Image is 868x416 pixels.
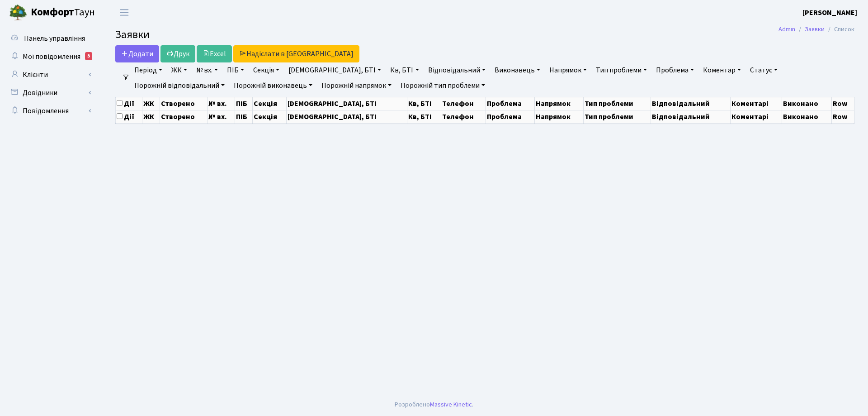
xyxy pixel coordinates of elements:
a: Секція [250,62,283,78]
th: ЖК [142,110,160,123]
span: Таун [31,5,95,20]
th: Коментарі [730,110,782,123]
th: ПІБ [235,110,253,123]
a: Клієнти [5,66,95,84]
th: Створено [160,97,208,110]
th: Row [831,110,854,123]
div: 5 [85,52,92,60]
th: Дії [116,97,142,110]
img: logo.png [9,4,27,22]
div: Розроблено . [395,400,473,410]
a: Напрямок [546,62,590,78]
th: Виконано [782,97,831,110]
a: Заявки [805,24,825,34]
li: Список [825,24,854,34]
a: Повідомлення [5,102,95,120]
a: Статус [746,62,781,78]
a: Відповідальний [425,62,489,78]
th: Дії [116,110,142,123]
span: Заявки [115,27,150,43]
th: Створено [160,110,208,123]
a: Друк [160,45,195,62]
th: Відповідальний [651,110,730,123]
b: Комфорт [31,5,74,19]
th: Виконано [782,110,831,123]
th: ПІБ [235,97,253,110]
a: Виконавець [491,62,544,78]
span: Мої повідомлення [23,52,80,62]
nav: breadcrumb [765,20,868,39]
th: Кв, БТІ [407,97,441,110]
th: Секція [253,110,287,123]
th: Row [831,97,854,110]
a: [PERSON_NAME] [802,7,857,18]
th: Напрямок [535,110,584,123]
th: ЖК [142,97,160,110]
a: Massive Kinetic [430,400,472,409]
a: Додати [115,45,159,62]
th: № вх. [208,97,235,110]
a: [DEMOGRAPHIC_DATA], БТІ [285,62,385,78]
th: Тип проблеми [584,97,651,110]
a: ПІБ [223,62,248,78]
th: Відповідальний [651,97,730,110]
th: [DEMOGRAPHIC_DATA], БТІ [287,97,407,110]
a: Період [131,62,166,78]
a: Excel [197,45,232,62]
a: Довідники [5,84,95,102]
th: Проблема [486,97,534,110]
span: Додати [121,49,153,59]
a: Панель управління [5,29,95,48]
th: Проблема [486,110,534,123]
a: Порожній виконавець [230,78,316,93]
a: Порожній відповідальний [131,78,228,93]
button: Переключити навігацію [113,5,136,20]
th: [DEMOGRAPHIC_DATA], БТІ [287,110,407,123]
a: № вх. [193,62,222,78]
th: Телефон [441,97,486,110]
a: Тип проблеми [592,62,651,78]
th: Напрямок [535,97,584,110]
th: Секція [253,97,287,110]
a: Надіслати в [GEOGRAPHIC_DATA] [233,45,359,62]
a: ЖК [168,62,191,78]
th: Телефон [441,110,486,123]
th: Кв, БТІ [407,110,441,123]
b: [PERSON_NAME] [802,8,857,18]
a: Admin [778,24,795,34]
th: Коментарі [730,97,782,110]
th: Тип проблеми [584,110,651,123]
a: Порожній тип проблеми [397,78,489,93]
th: № вх. [208,110,235,123]
a: Кв, БТІ [387,62,422,78]
a: Мої повідомлення5 [5,48,95,66]
a: Коментар [699,62,745,78]
a: Порожній напрямок [318,78,395,93]
a: Проблема [652,62,698,78]
span: Панель управління [24,33,85,43]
